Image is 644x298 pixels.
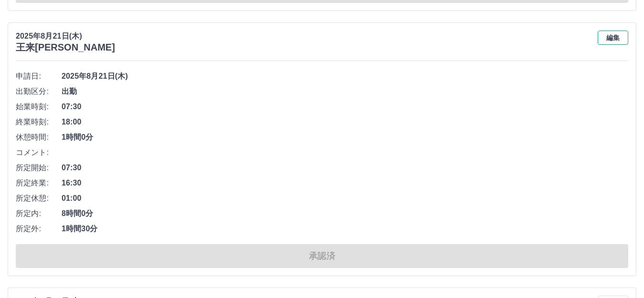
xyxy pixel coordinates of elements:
[62,193,628,204] span: 01:00
[16,116,62,128] span: 終業時刻:
[62,101,628,113] span: 07:30
[16,132,62,143] span: 休憩時間:
[16,86,62,97] span: 出勤区分:
[16,223,62,235] span: 所定外:
[16,101,62,113] span: 始業時刻:
[16,208,62,219] span: 所定内:
[16,162,62,174] span: 所定開始:
[16,193,62,204] span: 所定休憩:
[16,31,115,42] p: 2025年8月21日(木)
[62,177,628,189] span: 16:30
[62,162,628,174] span: 07:30
[16,177,62,189] span: 所定終業:
[62,223,628,235] span: 1時間30分
[16,42,115,53] h3: 王来[PERSON_NAME]
[62,86,628,97] span: 出勤
[16,71,62,82] span: 申請日:
[62,132,628,143] span: 1時間0分
[62,116,628,128] span: 18:00
[598,31,628,45] button: 編集
[62,71,628,82] span: 2025年8月21日(木)
[62,208,628,219] span: 8時間0分
[16,147,62,158] span: コメント:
